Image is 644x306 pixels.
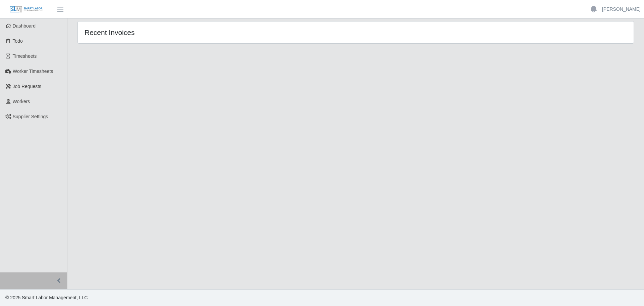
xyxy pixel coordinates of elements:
span: Todo [13,38,23,44]
span: Timesheets [13,53,37,59]
span: Dashboard [13,23,36,29]
h4: Recent Invoices [85,28,305,37]
span: Workers [13,99,30,104]
span: Job Requests [13,84,42,89]
a: [PERSON_NAME] [602,6,641,13]
span: Supplier Settings [13,114,48,119]
span: Worker Timesheets [13,69,53,74]
span: © 2025 Smart Labor Management, LLC [5,295,88,300]
img: SLM Logo [9,6,43,13]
